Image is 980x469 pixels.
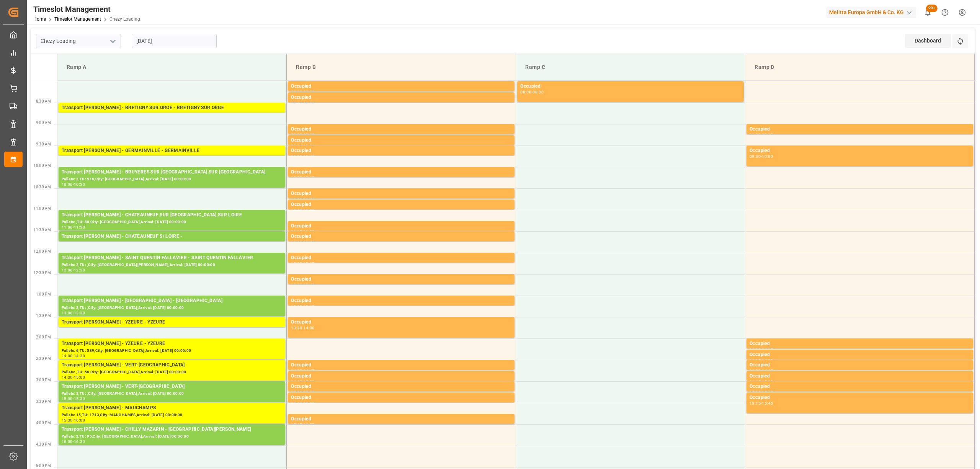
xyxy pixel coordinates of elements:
div: - [302,326,303,330]
div: 10:30 [291,198,302,201]
span: 1:30 PM [36,314,51,318]
div: 15:00 [62,397,73,400]
span: 11:00 AM [33,206,51,211]
div: 15:00 [291,391,302,394]
div: 16:00 [74,418,85,422]
a: Timeslot Management [54,16,101,22]
div: 08:00 [291,90,302,94]
button: Melitta Europa GmbH & Co. KG [826,5,919,20]
span: 10:00 AM [33,163,51,168]
div: - [73,354,74,358]
div: Occupied [750,126,970,133]
div: 14:15 [750,359,761,362]
div: Transport [PERSON_NAME] - CHATEAUNEUF SUR [GEOGRAPHIC_DATA] SUR LOIRE [62,211,282,219]
div: - [302,155,303,158]
div: 12:30 [74,268,85,272]
div: Occupied [750,340,970,348]
div: Occupied [291,276,511,283]
span: 3:30 PM [36,399,51,404]
div: Occupied [291,319,511,326]
div: Occupied [520,83,741,90]
div: Pallets: ,TU: 140,City: [GEOGRAPHIC_DATA],Arrival: [DATE] 00:00:00 [62,155,282,161]
div: 15:00 [762,380,773,384]
div: 11:30 [303,230,314,234]
div: 09:00 [750,133,761,137]
div: - [302,369,303,373]
div: 15:30 [62,418,73,422]
div: - [302,240,303,244]
button: Help Center [936,4,954,21]
span: 5:00 PM [36,464,51,468]
div: 16:00 [303,423,314,427]
div: - [761,402,762,405]
div: 09:30 [303,144,314,148]
div: Pallets: 2,TU: 95,City: [GEOGRAPHIC_DATA],Arrival: [DATE] 00:00:00 [62,433,282,440]
div: - [73,397,74,400]
div: - [302,423,303,427]
div: 08:30 [532,90,544,94]
div: Pallets: 3,TU: ,City: [GEOGRAPHIC_DATA],Arrival: [DATE] 00:00:00 [62,391,282,397]
div: 14:45 [750,380,761,384]
span: 2:30 PM [36,356,51,361]
div: 08:00 [520,90,531,94]
div: Occupied [750,361,970,369]
div: Transport [PERSON_NAME] - BRUYERES SUR [GEOGRAPHIC_DATA] SUR [GEOGRAPHIC_DATA] [62,168,282,176]
span: 3:00 PM [36,378,51,382]
div: 16:30 [74,440,85,443]
div: Pallets: 15,TU: 1743,City: MAUCHAMPS,Arrival: [DATE] 00:00:00 [62,412,282,418]
div: Ramp C [522,60,739,74]
div: Transport [PERSON_NAME] - BRETIGNY SUR ORGE - BRETIGNY SUR ORGE [62,104,282,112]
div: Occupied [291,83,511,90]
button: show 100 new notifications [919,4,936,21]
div: - [761,391,762,394]
span: 10:30 AM [33,185,51,189]
div: Pallets: ,TU: 80,City: [GEOGRAPHIC_DATA],Arrival: [DATE] 00:00:00 [62,219,282,226]
div: - [761,369,762,373]
div: 15:30 [74,397,85,400]
div: - [302,176,303,180]
div: 09:45 [303,155,314,158]
div: Occupied [750,351,970,359]
div: - [73,418,74,422]
span: 4:30 PM [36,442,51,446]
div: 10:15 [303,176,314,180]
div: 12:30 [291,283,302,287]
div: Occupied [291,383,511,391]
div: 14:45 [303,369,314,373]
div: Pallets: 3,TU: ,City: [GEOGRAPHIC_DATA],Arrival: [DATE] 00:00:00 [62,305,282,311]
div: - [302,101,303,105]
div: 11:30 [74,226,85,229]
div: Occupied [291,147,511,155]
div: - [531,90,532,94]
div: Pallets: 6,TU: 589,City: [GEOGRAPHIC_DATA],Arrival: [DATE] 00:00:00 [62,348,282,354]
div: 11:15 [291,230,302,234]
div: Occupied [750,373,970,380]
div: 14:30 [74,354,85,358]
div: 13:00 [62,311,73,315]
div: 09:30 [291,155,302,158]
div: 15:30 [303,402,314,405]
span: 11:30 AM [33,228,51,232]
div: 14:30 [762,359,773,362]
div: 09:15 [303,133,314,137]
div: Occupied [291,361,511,369]
div: Occupied [291,394,511,402]
div: 11:45 [303,240,314,244]
div: 14:30 [291,369,302,373]
div: - [761,133,762,137]
div: Transport [PERSON_NAME] - SAINT QUENTIN FALLAVIER - SAINT QUENTIN FALLAVIER [62,254,282,262]
div: Occupied [291,297,511,305]
div: - [73,311,74,315]
div: 10:30 [74,183,85,186]
div: - [761,380,762,384]
div: Occupied [291,373,511,380]
span: 9:00 AM [36,121,51,125]
div: Transport [PERSON_NAME] - VERT-[GEOGRAPHIC_DATA] [62,361,282,369]
div: 10:00 [291,176,302,180]
div: 12:00 [291,262,302,265]
div: - [761,155,762,158]
div: 12:15 [303,262,314,265]
div: Occupied [291,254,511,262]
div: Timeslot Management [33,3,140,15]
div: Ramp D [751,60,968,74]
